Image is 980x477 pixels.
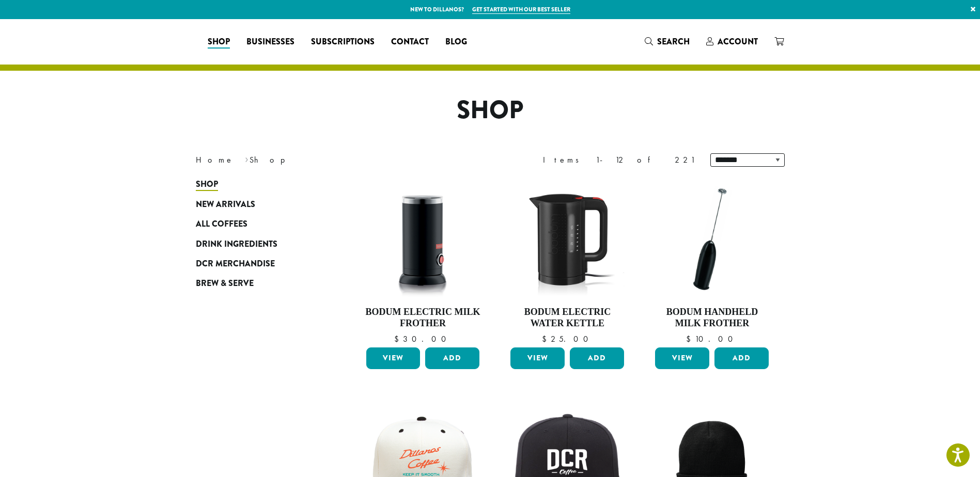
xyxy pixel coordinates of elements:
span: Search [657,36,690,47]
a: Bodum Electric Milk Frother $30.00 [364,180,483,343]
span: Contact [391,36,429,49]
img: DP3954.01-002.png [363,180,482,298]
a: Bodum Handheld Milk Frother $10.00 [652,180,771,343]
button: Add [714,347,769,369]
bdi: 25.00 [542,333,593,344]
a: Shop [199,34,238,50]
bdi: 30.00 [394,333,451,344]
button: Add [570,347,624,369]
a: Search [636,33,698,50]
h1: Shop [188,96,792,125]
span: Subscriptions [311,36,375,49]
a: Bodum Electric Water Kettle $25.00 [508,180,627,343]
img: DP3955.01.png [508,180,627,298]
h4: Bodum Electric Water Kettle [508,307,627,329]
span: Brew & Serve [196,277,254,290]
h4: Bodum Handheld Milk Frother [652,307,771,329]
a: View [366,347,421,369]
a: View [655,347,709,369]
a: Drink Ingredients [196,234,320,253]
a: DCR Merchandise [196,254,320,274]
img: DP3927.01-002.png [652,180,771,298]
span: All Coffees [196,218,247,231]
span: Account [718,36,758,47]
bdi: 10.00 [686,333,738,344]
span: Drink Ingredients [196,238,277,251]
span: Blog [445,36,467,49]
a: View [510,347,565,369]
span: DCR Merchandise [196,258,275,271]
a: All Coffees [196,214,320,234]
a: Brew & Serve [196,274,320,293]
div: Items 1-12 of 221 [543,154,695,166]
a: Get started with our best seller [472,5,570,14]
a: Shop [196,174,320,194]
h4: Bodum Electric Milk Frother [364,307,483,329]
span: Businesses [246,36,294,49]
span: Shop [208,36,230,49]
a: Home [196,154,234,165]
span: $ [542,333,551,344]
span: $ [686,333,695,344]
span: › [245,150,248,166]
span: New Arrivals [196,198,255,211]
nav: Breadcrumb [196,154,475,166]
span: Shop [196,178,218,191]
button: Add [425,347,479,369]
a: New Arrivals [196,195,320,214]
span: $ [394,333,403,344]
